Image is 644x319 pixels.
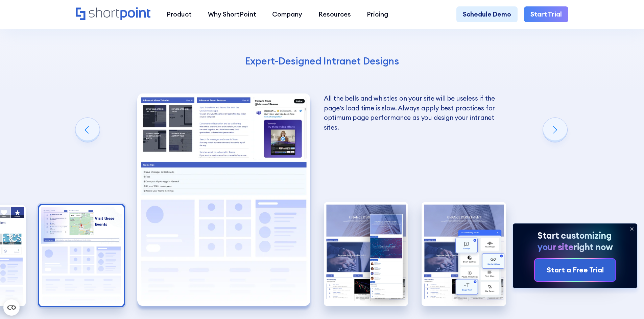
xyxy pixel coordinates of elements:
div: Previous slide [75,118,100,142]
a: Start Trial [524,6,568,23]
img: Internal SharePoint site example for knowledge base [324,202,408,306]
div: Pricing [367,9,388,19]
a: Product [159,6,200,23]
div: Product [167,9,192,19]
div: Start a Free Trial [547,265,604,275]
a: Schedule Demo [456,6,518,23]
div: 8 / 8 [422,202,506,306]
div: 7 / 8 [324,202,408,306]
button: Open CMP widget [3,299,20,316]
a: Company [264,6,310,23]
div: Why ShortPoint [208,9,256,19]
div: Next slide [543,118,567,142]
img: Internal SharePoint site example for knowledge base [422,202,506,306]
img: Internal SharePoint site example for knowledge base [39,205,124,306]
a: Start a Free Trial [535,259,615,281]
h4: Expert-Designed Intranet Designs [141,55,503,67]
a: Why ShortPoint [200,6,264,23]
a: Pricing [359,6,397,23]
a: Resources [310,6,359,23]
div: Resources [318,9,351,19]
iframe: Chat Widget [610,287,644,319]
div: Company [272,9,302,19]
img: Internal SharePoint site example for knowledge base [137,94,310,306]
a: Home [76,7,150,21]
div: 5 / 8 [39,205,124,306]
div: 6 / 8 [137,94,310,306]
p: All the bells and whistles on your site will be useless if the page’s load time is slow. Always a... [324,94,497,132]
